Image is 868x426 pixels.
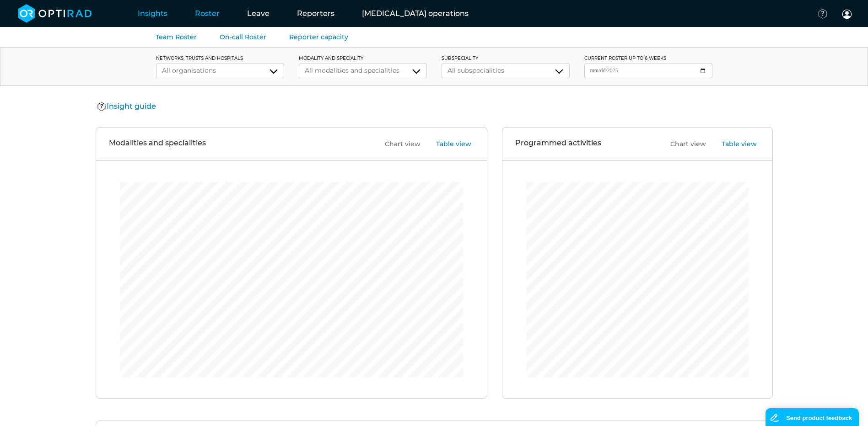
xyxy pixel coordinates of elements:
[289,33,348,41] a: Reporter capacity
[584,55,712,62] label: current roster up to 6 weeks
[711,139,760,149] button: Table view
[18,4,92,23] img: brand-opti-rad-logos-blue-and-white-d2f68631ba2948856bd03f2d395fb146ddc8fb01b4b6e9315ea85fa773367...
[374,139,423,149] button: Chart view
[156,33,197,41] a: Team Roster
[109,138,206,149] h3: Modalities and specialities
[97,101,107,112] img: Help Icon
[442,55,570,62] label: subspeciality
[156,55,284,62] label: networks, trusts and hospitals
[425,139,474,149] button: Table view
[299,55,427,62] label: modality and speciality
[515,138,601,149] h3: Programmed activities
[659,139,709,149] button: Chart view
[220,33,266,41] a: On-call Roster
[96,101,159,112] button: Insight guide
